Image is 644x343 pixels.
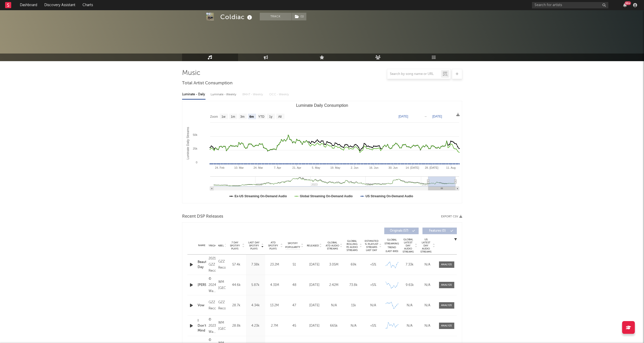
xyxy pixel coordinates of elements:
div: 9.61k [402,283,417,288]
span: ATD Spotify Plays [266,241,280,250]
text: 10. Mar [234,166,244,169]
text: All [278,115,281,118]
button: Features(0) [422,228,457,234]
span: Features ( 0 ) [426,229,449,232]
div: 44.6k [228,283,245,288]
div: N/A [420,262,435,267]
div: 57.4k [228,262,245,267]
div: 69k [345,262,362,267]
text: Luminate Daily Streams [186,127,189,159]
span: Spotify Popularity [285,242,300,249]
span: Label [217,244,224,247]
div: 4.34k [247,303,264,308]
div: Luminate - Daily [182,90,205,99]
span: Released [307,244,319,247]
div: 23.2M [266,262,283,267]
a: [PERSON_NAME] [198,283,206,288]
text: 1y [269,115,272,118]
text: Global Streaming On-Demand Audio [300,194,353,198]
text: 3m [240,115,244,118]
div: 51 [285,262,303,267]
text: Zoom [210,115,218,118]
div: 2021 GZZ Records [209,256,216,274]
span: Global Rolling 7D Audio Streams [345,240,359,252]
div: 7.38k [247,262,264,267]
div: Global Streaming Trend (Last 60D) [384,238,400,253]
div: Coldiac [220,13,253,21]
button: Originals(57) [384,228,419,234]
div: 99 + [625,1,631,5]
div: <5% [365,323,382,328]
div: [DATE] [306,283,323,288]
text: US Streaming On-Demand Audio [365,194,413,198]
div: N/A [402,323,417,328]
span: Recent DSP Releases [182,214,223,220]
text: 2. Jun [351,166,358,169]
text: 25k [193,147,197,150]
text: 16. Jun [369,166,378,169]
span: Estimated % Playlist Streams Last Day [365,240,379,252]
div: 7.33k [402,262,417,267]
span: ( 1 ) [292,13,307,20]
div: 2.42M [325,283,342,288]
div: 45 [285,323,303,328]
div: 28.8k [228,323,245,328]
a: Vow [198,303,206,308]
span: Global ATD Audio Streams [325,241,339,250]
div: GZZ Records [218,259,225,271]
text: 6m [249,115,254,118]
input: Search by song name or URL [387,72,441,76]
div: N/A [325,303,342,308]
div: Beautiful Day [198,260,206,270]
text: 50k [193,133,197,136]
button: (1) [292,13,306,20]
span: Total Artist Consumption [182,80,232,86]
div: Name [198,244,206,247]
text: 30. Jun [388,166,398,169]
div: N/A [345,323,362,328]
span: 7 Day Spotify Plays [228,241,242,250]
div: WM [GEOGRAPHIC_DATA] [218,279,225,291]
div: [DATE] [306,323,323,328]
text: Ex-US Streaming On-Demand Audio [235,194,287,198]
button: 99+ [623,3,627,7]
div: N/A [420,303,435,308]
div: <5% [365,262,382,267]
button: Export CSV [441,215,462,218]
text: 7. Apr [274,166,281,169]
button: Track [260,13,292,20]
text: 24. Feb [215,166,224,169]
text: 11. Aug [446,166,455,169]
div: 11k [345,303,362,308]
text: [DATE] [432,115,442,118]
text: [DATE] [399,115,408,118]
div: WM [GEOGRAPHIC_DATA] [218,320,225,332]
div: I Don't Mind [198,318,206,333]
span: Global Latest Day Audio Streams [402,238,414,253]
div: GZZ Records [209,299,216,312]
text: 28. [DATE] [425,166,438,169]
text: 1m [231,115,235,118]
div: 28.7k [228,303,245,308]
div: [DATE] [306,303,323,308]
input: Search for artists [532,2,608,8]
div: 4.23k [247,323,264,328]
div: 4.31M [266,283,283,288]
text: YTD [258,115,264,118]
div: N/A [402,303,417,308]
text: 1w [221,115,225,118]
text: 14. [DATE] [405,166,419,169]
div: 3.05M [325,262,342,267]
div: © 2024 Warner Music [GEOGRAPHIC_DATA] [209,276,216,294]
div: 2.7M [266,323,283,328]
text: → [424,115,427,118]
div: 5.87k [247,283,264,288]
text: 19. May [330,166,340,169]
text: 0 [196,161,197,164]
span: Originals ( 57 ) [388,229,411,232]
div: 48 [285,283,303,288]
div: 665k [325,323,342,328]
svg: Luminate Daily Consumption [182,101,462,203]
